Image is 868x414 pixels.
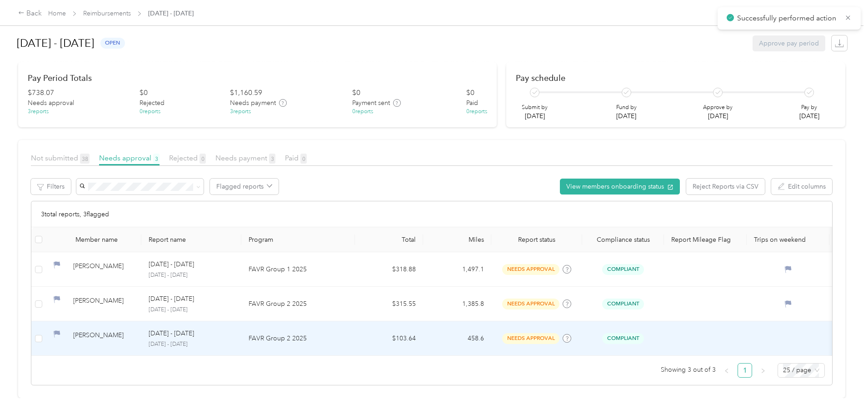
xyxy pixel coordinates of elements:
[783,364,819,377] span: 25 / page
[31,154,90,162] span: Not submitted
[719,363,734,378] button: left
[754,236,822,244] p: Trips on weekend
[760,368,766,374] span: right
[249,264,348,274] p: FAVR Group 1 2025
[355,321,423,356] td: $103.64
[466,98,478,108] span: Paid
[249,299,348,309] p: FAVR Group 2 2025
[149,306,234,314] p: [DATE] - [DATE]
[73,261,134,277] div: [PERSON_NAME]
[140,108,160,116] div: 0 reports
[703,104,733,112] p: Approve by
[73,296,134,312] div: [PERSON_NAME]
[355,252,423,287] td: $318.88
[737,13,838,24] p: Successfully performed action
[352,98,390,108] span: Payment sent
[756,363,770,378] li: Next Page
[149,271,234,279] p: [DATE] - [DATE]
[362,236,416,244] div: Total
[756,363,770,378] button: right
[269,154,275,164] span: 3
[616,111,637,121] p: [DATE]
[719,363,734,378] li: Previous Page
[230,98,276,108] span: Needs payment
[738,364,752,377] a: 1
[200,154,206,164] span: 0
[724,368,729,374] span: left
[140,88,148,99] div: $ 0
[230,88,262,99] div: $ 1,160.59
[602,333,644,344] span: Compliant
[423,321,491,356] td: 458.6
[703,111,733,121] p: [DATE]
[99,154,160,162] span: Needs approval
[502,264,559,274] span: needs approval
[28,108,49,116] div: 3 reports
[141,227,241,252] th: Report name
[423,252,491,287] td: 1,497.1
[18,8,42,19] div: Back
[355,287,423,321] td: $315.55
[73,330,134,346] div: [PERSON_NAME]
[560,179,680,195] button: View members onboarding status
[149,259,194,269] p: [DATE] - [DATE]
[352,88,360,99] div: $ 0
[602,264,644,274] span: Compliant
[430,236,484,244] div: Miles
[799,111,819,121] p: [DATE]
[771,179,832,195] button: Edit columns
[522,104,548,112] p: Submit by
[148,9,194,18] span: [DATE] - [DATE]
[516,73,836,83] h2: Pay schedule
[616,104,637,112] p: Fund by
[466,88,474,99] div: $ 0
[46,227,141,252] th: Member name
[241,252,355,287] td: FAVR Group 1 2025
[28,73,487,83] h2: Pay Period Totals
[28,88,54,99] div: $ 738.07
[285,154,307,162] span: Paid
[241,321,355,356] td: FAVR Group 2 2025
[149,340,234,349] p: [DATE] - [DATE]
[249,334,348,344] p: FAVR Group 2 2025
[31,201,832,227] div: 3 total reports, 3 flagged
[589,236,657,244] span: Compliance status
[522,111,548,121] p: [DATE]
[149,329,194,339] p: [DATE] - [DATE]
[48,10,66,17] a: Home
[686,179,765,195] button: Reject Reports via CSV
[140,98,165,108] span: Rejected
[75,236,134,244] div: Member name
[100,38,125,48] span: open
[169,154,206,162] span: Rejected
[300,154,307,164] span: 0
[80,154,90,164] span: 38
[602,299,644,309] span: Compliant
[502,299,559,309] span: needs approval
[502,333,559,344] span: needs approval
[661,363,716,377] span: Showing 3 out of 3
[778,363,825,378] div: Page Size
[17,32,94,54] h1: [DATE] - [DATE]
[153,154,160,164] span: 3
[149,294,194,304] p: [DATE] - [DATE]
[210,179,279,195] button: Flagged reports
[817,363,868,414] iframe: Everlance-gr Chat Button Frame
[352,108,373,116] div: 0 reports
[466,108,487,116] div: 0 reports
[241,227,355,252] th: Program
[671,236,739,244] p: Report Mileage Flag
[215,154,275,162] span: Needs payment
[799,104,819,112] p: Pay by
[423,287,491,321] td: 1,385.8
[83,10,131,17] a: Reimbursements
[230,108,251,116] div: 3 reports
[499,236,575,244] span: Report status
[28,98,74,108] span: Needs approval
[31,179,71,195] button: Filters
[738,363,752,378] li: 1
[241,287,355,321] td: FAVR Group 2 2025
